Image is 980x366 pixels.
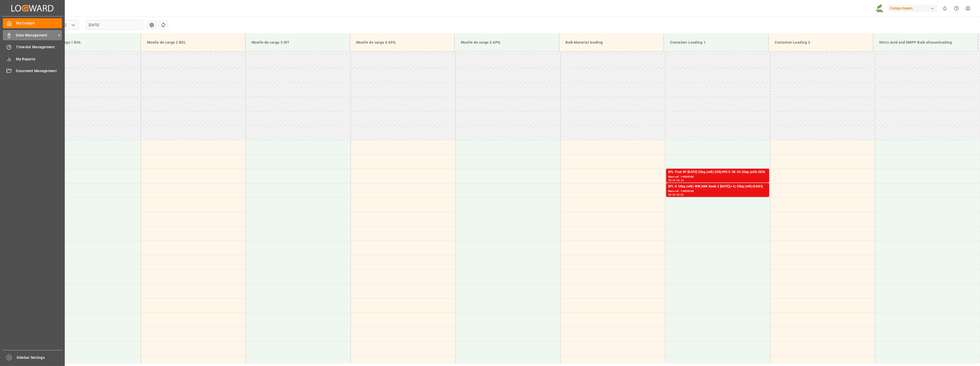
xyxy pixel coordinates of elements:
[459,38,555,47] div: Muelle de carga 5 APQ
[676,179,676,181] div: -
[17,355,63,360] span: Sidebar Settings
[145,38,241,47] div: Muelle de carga 2 BOL
[16,33,57,38] span: Data Management
[668,38,764,47] div: Container Loading 1
[250,38,346,47] div: Muelle de carga 3 IRT
[40,38,136,47] div: Muelle de carga 1 BOL
[3,54,62,64] a: My Reports
[668,194,676,196] div: 08:30
[773,38,869,47] div: Container Loading 2
[668,179,676,181] div: 08:00
[16,56,62,62] span: My Reports
[86,20,143,30] input: DD.MM.YYYY
[951,3,962,14] button: Help Center
[668,184,767,189] div: BFL K 25kg (x48) WW;HAK Basis 2 [DATE](+4) 25kg (x48) BASIS;
[676,194,676,196] div: -
[16,21,62,26] span: My Cockpit
[668,170,767,175] div: BFL Fruit SP [DATE] 25kg (x48) GEN;HYS 0-38-34 25kg (x48) GEN;
[888,5,937,12] div: Compo Expert
[69,21,77,29] button: open menu
[3,66,62,76] a: Document Management
[354,38,450,47] div: Muelle de carga 4 APQ
[876,4,884,13] img: Screenshot%202023-09-29%20at%2010.02.21.png_1712312052.png
[16,44,62,50] span: Timeslot Management
[939,3,951,14] button: show 0 new notifications
[668,189,767,194] div: Main ref : 14050208
[668,175,767,179] div: Main ref : 14050206
[3,18,62,28] a: My Cockpit
[877,38,974,47] div: Nitric Acid and DMPP Bulk silosunloading
[16,68,62,74] span: Document Management
[676,179,684,181] div: 08:30
[3,42,62,52] a: Timeslot Management
[888,3,939,13] button: Compo Expert
[563,38,660,47] div: Bulk Material loading
[676,194,684,196] div: 09:00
